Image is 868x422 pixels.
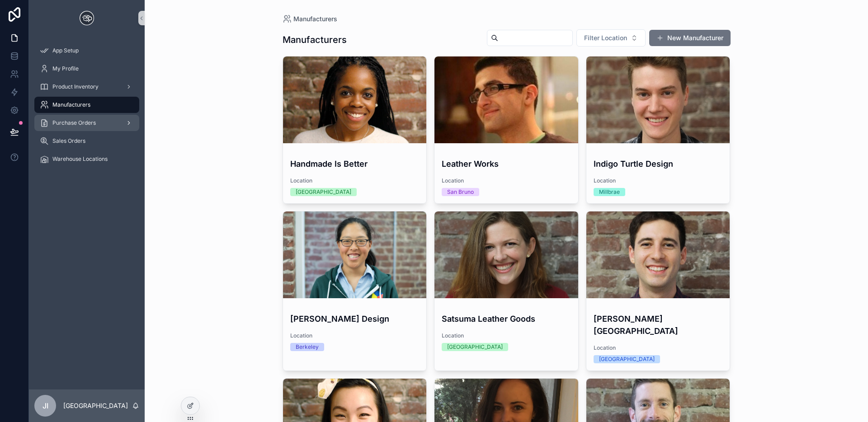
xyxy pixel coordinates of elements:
h4: Handmade Is Better [290,158,420,170]
a: Warehouse Locations [34,151,139,167]
span: Product Inventory [52,83,99,90]
div: scrollable content [29,36,145,179]
div: FjUNx5pZSWOuRz8YdSTa_full_bzbkmOSRAmdqUjSibe7P_full_AE0XdtyDSOHMqi9okTu4_full_patricia_headshot.jpg [283,211,427,298]
div: SmgCu215RTG3js9cc65e_full_ve13PvZVQqGuPMBnwepW_full_zoelle_headshot.jpg [434,211,578,298]
span: Filter Location [584,33,627,42]
span: Sales Orders [52,137,85,145]
span: Purchase Orders [52,119,96,127]
h4: Satsuma Leather Goods [442,313,571,325]
div: [GEOGRAPHIC_DATA] [599,355,655,363]
a: My Profile [34,61,139,77]
a: [PERSON_NAME] DesignLocationBerkeley [283,211,427,371]
h1: Manufacturers [283,33,347,46]
a: Product Inventory [34,79,139,95]
a: Sales Orders [34,133,139,149]
div: 6aJWeKLaQfGk2Pp2yyHZ_full_8nH76ddQgW6QO5Pa3Ieg_full_kasra_headshot.jpg [434,56,578,143]
a: [PERSON_NAME][GEOGRAPHIC_DATA]Location[GEOGRAPHIC_DATA] [586,211,731,371]
a: Leather WorksLocationSan Bruno [434,56,579,204]
p: [GEOGRAPHIC_DATA] [63,401,128,410]
span: Location [290,177,420,184]
div: CDVIxH8FTTOeD36iyo6F_full_6Z1D4flZSKuDBYu6WP7S_full_ben_headshot.jpg [586,56,730,143]
a: Manufacturers [34,97,139,113]
div: Millbrae [599,188,620,196]
span: Manufacturers [293,14,337,23]
span: Manufacturers [52,101,90,108]
div: cHQzxS2gT2fq9OBIOLSG_full_fLaiEw6qRbS7ACKLML5R_full_eden_headshot.jpg [586,211,730,298]
button: Select Button [576,29,646,47]
h4: [PERSON_NAME][GEOGRAPHIC_DATA] [594,313,723,337]
img: App logo [80,11,94,25]
span: Location [290,332,420,339]
a: Purchase Orders [34,115,139,131]
div: bnms87XSDKxehiHltQUg_full_0yJoC28HQ3KSKwCYbFuN_full_ST_Airtable.jpg [283,56,427,143]
h4: [PERSON_NAME] Design [290,313,420,325]
span: App Setup [52,47,79,54]
span: Location [594,177,723,184]
div: [GEOGRAPHIC_DATA] [447,343,503,351]
span: Warehouse Locations [52,155,108,163]
a: App Setup [34,42,139,59]
span: Location [442,332,571,339]
span: Location [442,177,571,184]
div: San Bruno [447,188,474,196]
a: Indigo Turtle DesignLocationMillbrae [586,56,731,204]
div: [GEOGRAPHIC_DATA] [296,188,351,196]
button: New Manufacturer [649,30,731,46]
h4: Leather Works [442,158,571,170]
h4: Indigo Turtle Design [594,158,723,170]
div: Berkeley [296,343,319,351]
a: Satsuma Leather GoodsLocation[GEOGRAPHIC_DATA] [434,211,579,371]
a: Handmade Is BetterLocation[GEOGRAPHIC_DATA] [283,56,427,204]
span: JI [42,400,48,411]
span: My Profile [52,65,79,72]
a: Manufacturers [283,14,337,23]
span: Location [594,344,723,352]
